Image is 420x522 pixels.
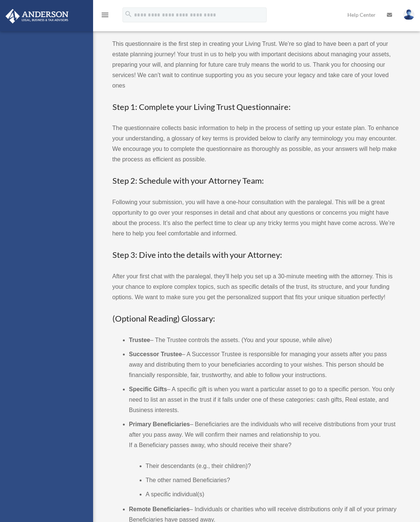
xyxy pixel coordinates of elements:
p: After your first chat with the paralegal, they’ll help you set up a 30-minute meeting with the at... [112,271,399,303]
b: Specific Gifts [129,386,167,392]
p: Following your submission, you will have a one-hour consultation with the paralegal. This will be... [112,197,399,239]
i: menu [101,10,109,19]
h3: Step 1: Complete your Living Trust Questionnaire: [112,101,399,113]
h3: (Optional Reading) Glossary: [112,313,399,325]
b: Primary Beneficiaries [129,421,190,427]
h3: Step 2: Schedule with your Attorney Team: [112,175,399,187]
li: – Beneficiaries are the individuals who will receive distributions from your trust after you pass... [129,419,399,500]
li: – A Successor Trustee is responsible for managing your assets after you pass away and distributin... [129,349,399,380]
li: – The Trustee controls the assets. (You and your spouse, while alive) [129,335,399,345]
img: Anderson Advisors Platinum Portal [3,9,71,23]
img: User Pic [403,9,414,20]
i: search [124,10,133,18]
b: Remote Beneficiaries [129,506,190,512]
li: The other named Beneficiaries? [146,475,399,485]
li: A specific individual(s) [146,489,399,500]
h3: Step 3: Dive into the details with your Attorney: [112,249,399,261]
b: Successor Trustee [129,351,182,357]
p: This questionnaire is the first step in creating your Living Trust. We’re so glad to have been a ... [112,39,399,91]
p: The questionnaire collects basic information to help in the process of setting up your estate pla... [112,123,399,165]
li: Their descendants (e.g., their children)? [146,461,399,471]
li: – A specific gift is when you want a particular asset to go to a specific person. You only need t... [129,384,399,415]
a: menu [101,13,109,19]
b: Trustee [129,337,150,343]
